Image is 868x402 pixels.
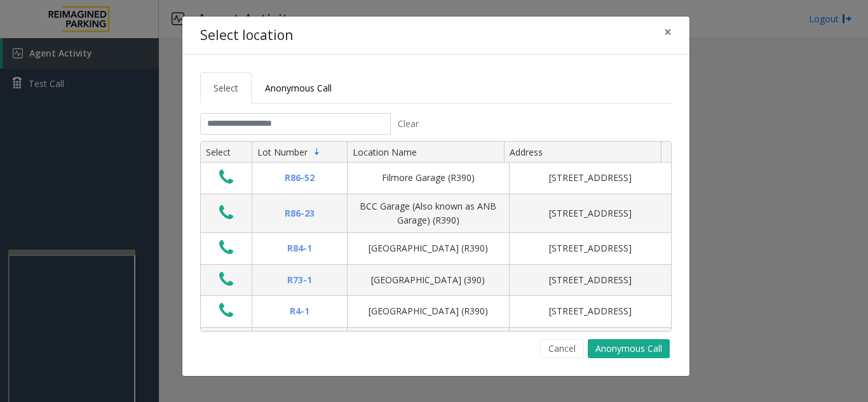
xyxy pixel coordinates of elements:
[260,273,339,287] div: R73-1
[510,146,543,158] span: Address
[517,273,663,287] div: [STREET_ADDRESS]
[200,25,293,46] h4: Select location
[257,146,308,158] span: Lot Number
[588,339,670,358] button: Anonymous Call
[517,304,663,318] div: [STREET_ADDRESS]
[355,171,501,185] div: Filmore Garage (R390)
[201,142,252,163] th: Select
[540,339,584,358] button: Cancel
[260,304,339,318] div: R4-1
[214,82,238,94] span: Select
[664,23,672,41] span: ×
[655,17,681,48] button: Close
[201,142,671,331] div: Data table
[517,241,663,255] div: [STREET_ADDRESS]
[265,82,332,94] span: Anonymous Call
[391,113,426,135] button: Clear
[312,147,322,157] span: Sortable
[353,146,417,158] span: Location Name
[355,241,501,255] div: [GEOGRAPHIC_DATA] (R390)
[517,206,663,220] div: [STREET_ADDRESS]
[200,72,672,104] ul: Tabs
[355,304,501,318] div: [GEOGRAPHIC_DATA] (R390)
[260,171,339,185] div: R86-52
[355,199,501,228] div: BCC Garage (Also known as ANB Garage) (R390)
[260,241,339,255] div: R84-1
[517,171,663,185] div: [STREET_ADDRESS]
[260,206,339,220] div: R86-23
[355,273,501,287] div: [GEOGRAPHIC_DATA] (390)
